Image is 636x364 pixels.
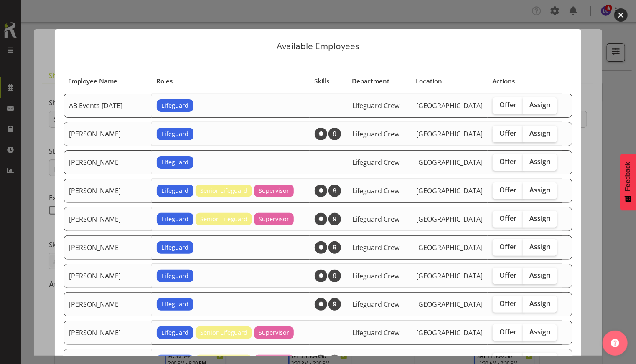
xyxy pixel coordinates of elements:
[529,101,550,109] span: Assign
[259,328,289,337] span: Supervisor
[352,158,399,167] span: Lifeguard Crew
[64,292,152,316] td: [PERSON_NAME]
[529,129,550,137] span: Assign
[499,243,516,251] span: Offer
[529,243,550,251] span: Assign
[529,214,550,222] span: Assign
[416,243,483,252] span: [GEOGRAPHIC_DATA]
[64,207,152,231] td: [PERSON_NAME]
[64,321,152,345] td: [PERSON_NAME]
[352,186,399,195] span: Lifeguard Crew
[161,158,188,167] span: Lifeguard
[499,129,516,137] span: Offer
[352,300,399,309] span: Lifeguard Crew
[161,271,188,281] span: Lifeguard
[200,215,247,224] span: Senior Lifeguard
[529,299,550,308] span: Assign
[611,339,619,347] img: help-xxl-2.png
[416,328,483,337] span: [GEOGRAPHIC_DATA]
[529,157,550,166] span: Assign
[161,186,188,195] span: Lifeguard
[161,215,188,224] span: Lifeguard
[259,215,289,224] span: Supervisor
[200,186,247,195] span: Senior Lifeguard
[64,179,152,203] td: [PERSON_NAME]
[64,122,152,146] td: [PERSON_NAME]
[416,300,483,309] span: [GEOGRAPHIC_DATA]
[352,76,390,86] span: Department
[499,214,516,222] span: Offer
[64,94,152,118] td: AB Events [DATE]
[63,42,573,51] p: Available Employees
[161,129,188,139] span: Lifeguard
[352,243,399,252] span: Lifeguard Crew
[161,328,188,337] span: Lifeguard
[416,186,483,195] span: [GEOGRAPHIC_DATA]
[492,76,515,86] span: Actions
[499,271,516,279] span: Offer
[352,271,399,281] span: Lifeguard Crew
[529,328,550,336] span: Assign
[416,101,483,110] span: [GEOGRAPHIC_DATA]
[529,271,550,279] span: Assign
[315,76,330,86] span: Skills
[499,299,516,308] span: Offer
[64,150,152,174] td: [PERSON_NAME]
[416,129,483,139] span: [GEOGRAPHIC_DATA]
[352,328,399,337] span: Lifeguard Crew
[64,235,152,260] td: [PERSON_NAME]
[499,328,516,336] span: Offer
[529,186,550,194] span: Assign
[416,76,442,86] span: Location
[620,154,636,210] button: Feedback - Show survey
[200,328,247,337] span: Senior Lifeguard
[352,215,399,224] span: Lifeguard Crew
[499,157,516,166] span: Offer
[624,162,632,191] span: Feedback
[416,271,483,281] span: [GEOGRAPHIC_DATA]
[68,76,117,86] span: Employee Name
[161,300,188,309] span: Lifeguard
[64,264,152,288] td: [PERSON_NAME]
[416,215,483,224] span: [GEOGRAPHIC_DATA]
[161,101,188,110] span: Lifeguard
[499,101,516,109] span: Offer
[499,186,516,194] span: Offer
[352,101,399,110] span: Lifeguard Crew
[352,129,399,139] span: Lifeguard Crew
[161,243,188,252] span: Lifeguard
[416,158,483,167] span: [GEOGRAPHIC_DATA]
[157,76,173,86] span: Roles
[259,186,289,195] span: Supervisor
